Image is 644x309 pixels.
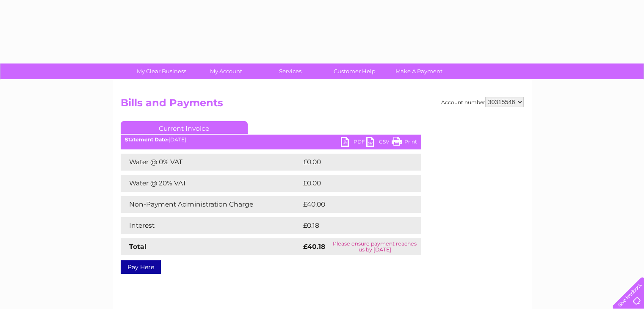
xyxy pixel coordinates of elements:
td: £40.00 [301,196,405,213]
strong: Total [129,243,146,251]
a: Current Invoice [121,121,248,134]
td: £0.00 [301,154,402,171]
td: £0.18 [301,217,401,234]
a: PDF [341,137,366,149]
td: £0.00 [301,175,402,192]
a: Pay Here [121,260,161,274]
td: Water @ 20% VAT [121,175,301,192]
strong: £40.18 [303,243,325,251]
td: Water @ 0% VAT [121,154,301,171]
td: Non-Payment Administration Charge [121,196,301,213]
a: My Account [191,63,261,79]
a: Print [392,137,417,149]
h2: Bills and Payments [121,97,524,113]
div: [DATE] [121,137,421,143]
a: Customer Help [320,63,390,79]
a: My Clear Business [127,63,196,79]
b: Statement Date: [125,136,169,143]
div: Account number [441,97,524,107]
td: Interest [121,217,301,234]
td: Please ensure payment reaches us by [DATE] [329,238,421,255]
a: Make A Payment [384,63,454,79]
a: CSV [366,137,392,149]
a: Services [255,63,325,79]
